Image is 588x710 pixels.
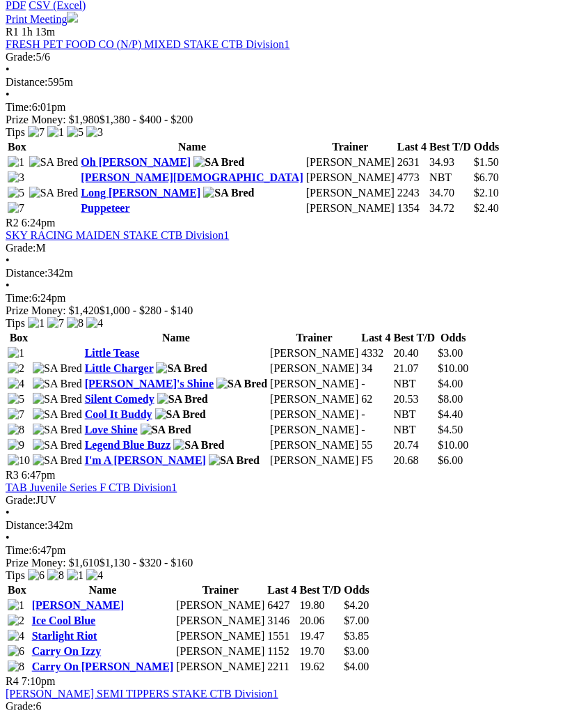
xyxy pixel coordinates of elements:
td: [PERSON_NAME] [269,392,359,406]
th: Best T/D [392,331,436,345]
th: Trainer [175,583,265,597]
span: $1,130 - $320 - $160 [100,557,193,569]
td: [PERSON_NAME] [175,629,265,643]
img: 10 [8,454,30,467]
td: [PERSON_NAME] [269,362,359,376]
td: NBT [392,423,436,437]
td: 34.70 [429,186,472,200]
span: R1 [6,26,19,38]
img: 5 [8,393,24,406]
span: $4.20 [344,599,369,611]
span: Tips [6,317,25,329]
div: 595m [6,76,582,88]
img: SA Bred [209,454,260,467]
span: Time: [6,544,32,556]
span: $2.40 [474,202,499,214]
td: [PERSON_NAME] [175,614,265,628]
img: 1 [47,126,64,139]
img: 4 [8,378,24,390]
img: SA Bred [203,187,254,199]
th: Last 4 [267,583,297,597]
td: NBT [429,171,472,185]
img: 1 [8,347,24,360]
td: 4773 [397,171,427,185]
td: [PERSON_NAME] [305,171,395,185]
img: SA Bred [216,378,267,390]
div: 342m [6,267,582,279]
span: $10.00 [438,439,468,451]
img: SA Bred [33,393,82,406]
img: 9 [8,439,24,452]
span: Tips [6,126,25,138]
div: 5/6 [6,51,582,63]
img: 4 [86,569,103,582]
td: 19.62 [299,660,342,674]
div: 6:24pm [6,292,582,304]
td: 2631 [397,155,427,169]
td: 1152 [267,645,297,658]
th: Name [80,140,303,154]
td: NBT [392,377,436,391]
img: 3 [8,171,24,184]
img: SA Bred [33,454,82,467]
span: R3 [6,469,19,481]
img: 6 [8,645,24,658]
span: $10.00 [438,362,468,374]
img: 7 [28,126,45,139]
img: SA Bred [141,424,191,436]
img: 8 [47,569,64,582]
a: [PERSON_NAME]'s Shine [85,378,214,389]
img: printer.svg [67,12,78,23]
img: 1 [28,317,45,330]
span: Box [8,584,26,596]
span: $3.00 [438,347,463,359]
td: - [360,377,391,391]
img: SA Bred [33,439,82,452]
td: [PERSON_NAME] [269,438,359,452]
span: $1,380 - $400 - $200 [100,114,193,125]
div: Prize Money: $1,980 [6,114,582,126]
img: 8 [8,661,24,673]
th: Trainer [269,331,359,345]
span: • [6,507,10,518]
span: Time: [6,292,32,304]
span: 1h 13m [22,26,55,38]
td: [PERSON_NAME] [305,201,395,215]
img: 2 [8,615,24,627]
img: SA Bred [173,439,224,452]
a: I'm A [PERSON_NAME] [85,454,206,466]
td: - [360,408,391,422]
a: Love Shine [85,424,138,435]
img: 5 [8,187,24,199]
th: Name [31,583,175,597]
img: 8 [67,317,84,330]
td: 55 [360,438,391,452]
img: 4 [8,630,24,642]
a: SKY RACING MAIDEN STAKE CTB Division1 [6,229,229,241]
span: • [6,254,10,266]
span: $1,000 - $280 - $140 [100,304,193,316]
a: Ice Cool Blue [32,615,96,626]
a: [PERSON_NAME] [32,599,124,611]
a: Little Charger [85,362,154,374]
td: [PERSON_NAME] [305,155,395,169]
td: 34.72 [429,201,472,215]
td: 20.68 [392,454,436,468]
img: 1 [8,156,24,169]
span: $4.00 [438,378,463,389]
th: Last 4 [360,331,391,345]
img: 7 [47,317,64,330]
img: 5 [67,126,84,139]
th: Odds [343,583,370,597]
a: TAB Juvenile Series F CTB Division1 [6,481,177,493]
a: Oh [PERSON_NAME] [81,156,191,168]
img: SA Bred [156,362,207,375]
span: $4.40 [438,408,463,420]
td: [PERSON_NAME] [175,660,265,674]
td: 20.74 [392,438,436,452]
th: Trainer [305,140,395,154]
td: 19.47 [299,629,342,643]
img: SA Bred [193,156,244,169]
div: 6:47pm [6,544,582,557]
div: 342m [6,519,582,532]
